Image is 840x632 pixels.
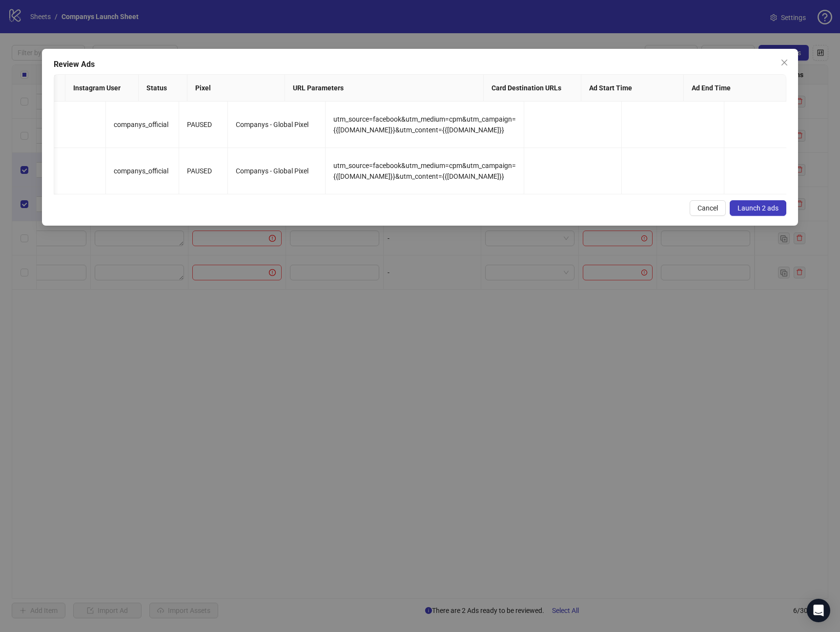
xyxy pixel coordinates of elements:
button: Cancel [690,200,726,216]
th: Ad Start Time [581,75,684,102]
span: utm_source=facebook&utm_medium=cpm&utm_campaign={{[DOMAIN_NAME]}}&utm_content={{[DOMAIN_NAME]}} [333,162,516,180]
button: Launch 2 ads [730,200,786,216]
th: Status [139,75,187,102]
span: PAUSED [187,121,212,128]
div: companys_official [114,119,171,130]
th: URL Parameters [285,75,484,102]
div: companys_official [114,166,171,176]
div: - [16,166,98,176]
div: Companys - Global Pixel [236,166,317,176]
th: Instagram User [65,75,139,102]
div: Companys - Global Pixel [236,119,317,130]
span: Launch 2 ads [738,204,779,212]
th: Card Destination URLs [484,75,581,102]
th: Pixel [187,75,285,102]
button: Close [777,55,792,70]
th: Ad End Time [684,75,786,102]
span: utm_source=facebook&utm_medium=cpm&utm_campaign={{[DOMAIN_NAME]}}&utm_content={{[DOMAIN_NAME]}} [333,115,516,134]
div: - [16,119,98,130]
span: PAUSED [187,167,212,175]
span: close [780,59,788,66]
div: Open Intercom Messenger [807,599,830,622]
div: Review Ads [54,59,786,70]
span: Cancel [697,204,718,212]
